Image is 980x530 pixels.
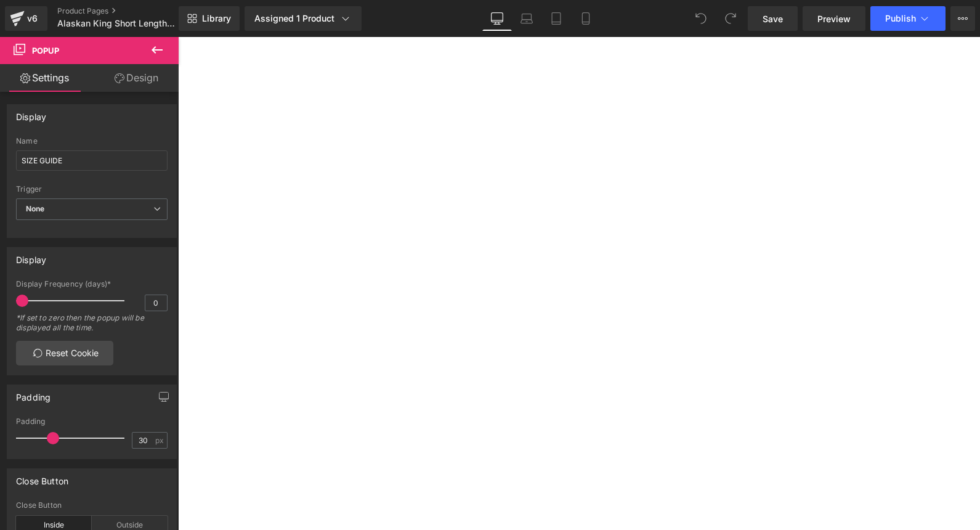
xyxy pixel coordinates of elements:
button: More [950,6,975,31]
div: Trigger [16,185,168,194]
div: v6 [25,10,40,26]
button: Redo [718,6,743,31]
span: Popup [32,46,59,55]
b: None [26,204,45,213]
span: px [155,436,166,444]
div: *If set to zero then the popup will be displayed all the time.​ [16,313,168,341]
div: Assigned 1 Product [254,12,352,25]
button: Undo [689,6,713,31]
a: Preview [803,6,865,31]
a: Mobile [571,6,601,31]
div: Name [16,137,168,145]
a: v6 [5,6,47,31]
span: Library [202,13,231,24]
a: Tablet [541,6,571,31]
a: Product Pages [57,6,199,16]
div: Display Frequency (days)* [16,280,168,288]
span: Save [763,12,783,25]
span: Publish [885,14,916,23]
div: Padding [16,385,51,402]
a: Reset Cookie [16,341,113,365]
a: Design [92,64,181,92]
button: Publish [870,6,946,31]
div: Close Button [16,501,168,510]
a: New Library [179,6,240,31]
span: Alaskan King Short Length 7ft (108" width x 84" length bed) Bamboo Sheets [57,18,176,28]
div: Display [16,248,46,265]
span: Preview [817,12,851,25]
div: Display [16,105,46,122]
a: Desktop [482,6,512,31]
div: Padding [16,417,168,426]
a: Laptop [512,6,541,31]
div: Close Button [16,469,68,486]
